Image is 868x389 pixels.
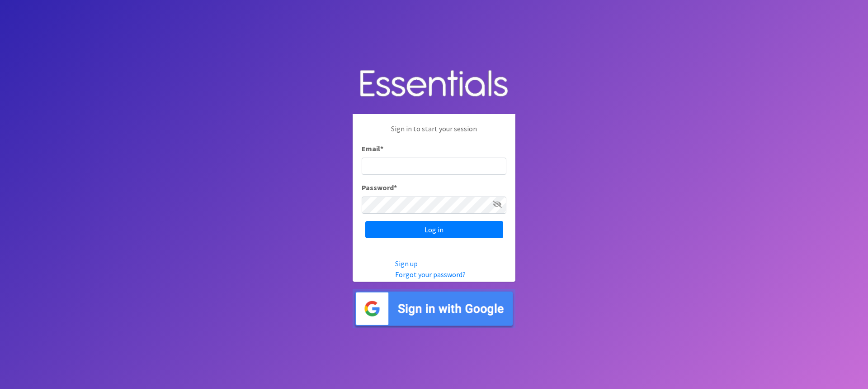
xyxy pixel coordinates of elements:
[395,259,418,268] a: Sign up
[362,182,397,193] label: Password
[395,270,466,279] a: Forgot your password?
[362,143,383,154] label: Email
[353,289,515,328] img: Sign in with Google
[362,123,506,143] p: Sign in to start your session
[365,221,503,238] input: Log in
[353,61,515,107] img: Human Essentials
[380,144,383,153] abbr: required
[394,183,397,192] abbr: required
